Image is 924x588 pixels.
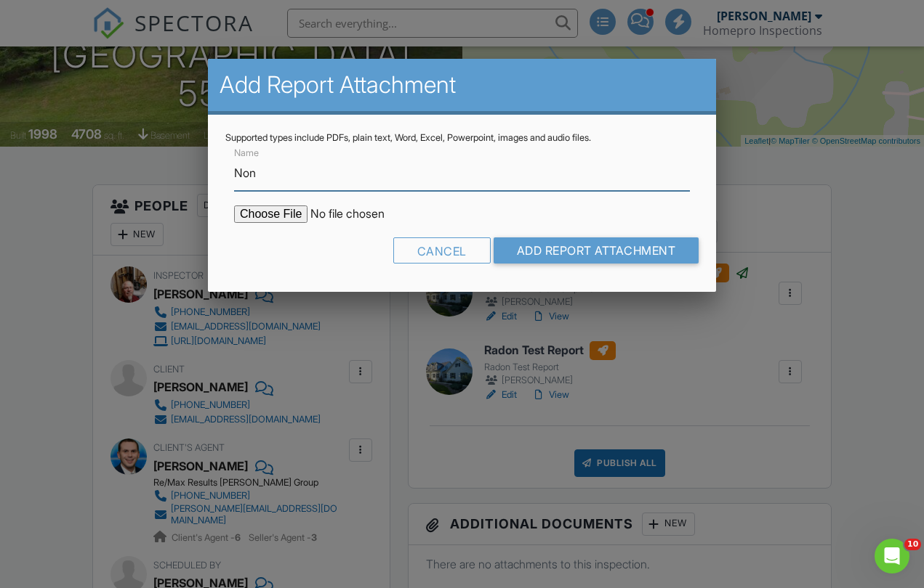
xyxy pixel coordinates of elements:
[494,237,699,264] input: Add Report Attachment
[234,147,259,160] label: Name
[875,539,909,573] iframe: Intercom live chat
[904,539,921,550] span: 10
[225,132,699,144] div: Supported types include PDFs, plain text, Word, Excel, Powerpoint, images and audio files.
[393,237,491,264] div: Cancel
[220,70,704,99] h2: Add Report Attachment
